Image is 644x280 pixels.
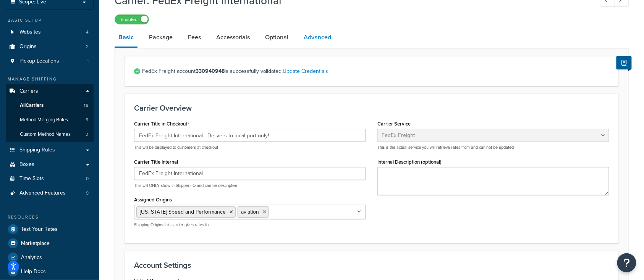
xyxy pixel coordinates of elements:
[6,265,94,278] a: Help Docs
[21,254,42,261] span: Analytics
[616,56,632,69] button: Show Help Docs
[6,237,94,250] a: Marketplace
[134,183,366,188] p: This will ONLY show in ShipperHQ and can be descriptive
[19,147,55,153] span: Shipping Rules
[86,117,88,123] span: 6
[86,29,89,35] span: 4
[20,117,68,123] span: Method Merging Rules
[21,269,46,275] span: Help Docs
[6,214,94,220] div: Resources
[20,102,44,109] span: All Carriers
[283,67,328,75] a: Update Credentials
[6,222,94,236] a: Test Your Rates
[86,190,89,196] span: 9
[617,253,636,272] button: Open Resource Center
[6,40,94,54] li: Origins
[6,54,94,68] a: Pickup Locations1
[261,28,292,47] a: Optional
[19,161,34,168] span: Boxes
[115,15,149,24] label: Enabled
[142,66,609,77] span: FedEx Freight account is successfully validated.
[6,84,94,142] li: Carriers
[19,58,59,64] span: Pickup Locations
[300,28,335,47] a: Advanced
[6,84,94,98] a: Carriers
[19,43,37,50] span: Origins
[19,88,38,95] span: Carriers
[6,127,94,142] a: Custom Method Names3
[6,251,94,264] a: Analytics
[19,29,41,35] span: Websites
[184,28,205,47] a: Fees
[145,28,176,47] a: Package
[377,145,609,150] p: This is the actual service you will retrieve rates from and can not be updated
[21,240,50,247] span: Marketplace
[6,25,94,39] li: Websites
[6,98,94,113] a: AllCarriers15
[134,197,172,203] label: Assigned Origins
[6,113,94,127] li: Method Merging Rules
[6,76,94,82] div: Manage Shipping
[6,40,94,54] a: Origins2
[19,175,44,182] span: Time Slots
[196,67,225,75] strong: 330940948
[6,113,94,127] a: Method Merging Rules6
[6,54,94,68] li: Pickup Locations
[6,17,94,24] div: Basic Setup
[6,172,94,186] li: Time Slots
[6,25,94,39] a: Websites4
[134,159,178,165] label: Carrier Title Internal
[86,175,89,182] span: 0
[87,58,89,64] span: 1
[134,121,189,127] label: Carrier Title in Checkout
[241,208,259,216] span: aviation
[86,131,88,138] span: 3
[115,28,138,48] a: Basic
[84,102,88,109] span: 15
[6,127,94,142] li: Custom Method Names
[134,261,609,269] h3: Account Settings
[140,208,226,216] span: [US_STATE] Speed and Performance
[134,145,366,150] p: This will be displayed to customers at checkout
[134,222,366,228] p: Shipping Origins this carrier gives rates for
[134,104,609,112] h3: Carrier Overview
[6,186,94,200] li: Advanced Features
[19,190,66,196] span: Advanced Features
[377,121,411,127] label: Carrier Service
[212,28,254,47] a: Accessorials
[377,159,442,165] label: Internal Description (optional)
[86,43,89,50] span: 2
[6,143,94,157] a: Shipping Rules
[21,226,58,233] span: Test Your Rates
[6,186,94,200] a: Advanced Features9
[6,172,94,186] a: Time Slots0
[6,158,94,172] a: Boxes
[20,131,71,138] span: Custom Method Names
